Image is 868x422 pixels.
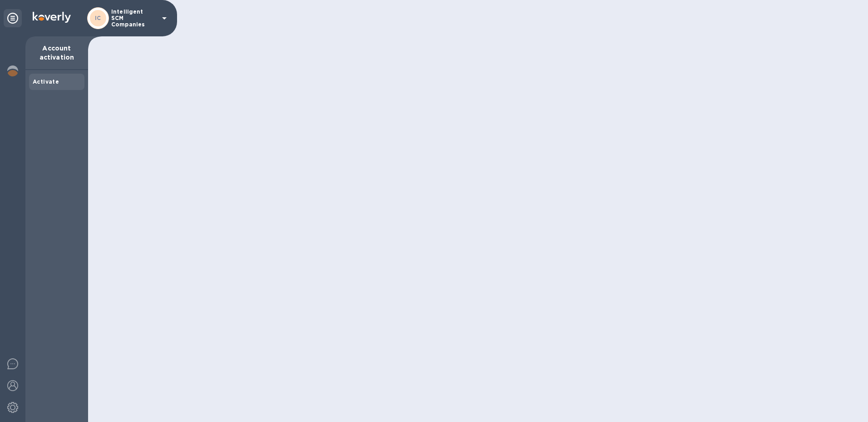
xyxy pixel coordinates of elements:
img: Logo [33,12,71,23]
b: IC [95,15,101,21]
b: Activate [33,78,59,85]
p: Account activation [33,44,81,62]
div: Unpin categories [4,9,22,27]
p: Intelligent SCM Companies [111,9,157,28]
